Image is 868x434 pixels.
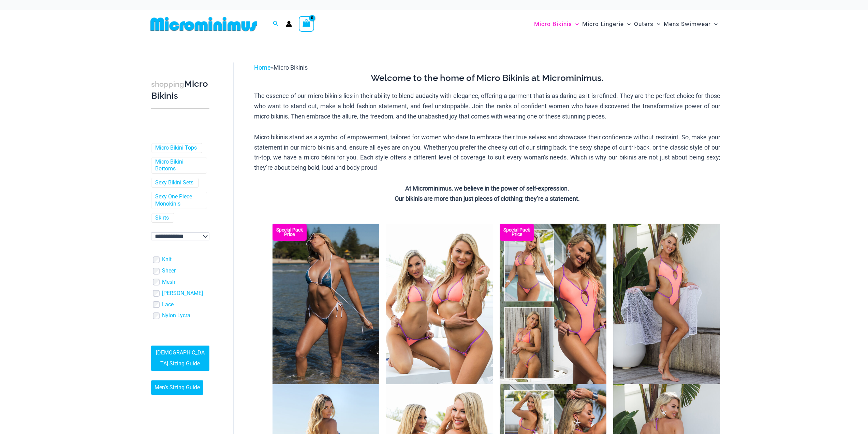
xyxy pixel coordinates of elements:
[155,144,197,152] a: Micro Bikini Tops
[632,14,662,34] a: OutersMenu ToggleMenu Toggle
[286,21,292,27] a: Account icon link
[664,15,711,33] span: Mens Swimwear
[254,72,720,84] h3: Welcome to the home of Micro Bikinis at Microminimus.
[162,256,172,263] a: Knit
[405,185,569,192] strong: At Microminimus, we believe in the power of self-expression.
[151,346,209,371] a: [DEMOGRAPHIC_DATA] Sizing Guide
[572,15,579,33] span: Menu Toggle
[151,232,209,240] select: wpc-taxonomy-pa_color-745982
[653,15,660,33] span: Menu Toggle
[299,16,314,32] a: View Shopping Cart, empty
[151,380,203,395] a: Men’s Sizing Guide
[254,132,720,173] p: Micro bikinis stand as a symbol of empowerment, tailored for women who dare to embrace their true...
[254,64,308,71] span: »
[162,290,203,297] a: [PERSON_NAME]
[254,64,271,71] a: Home
[395,195,580,202] strong: Our bikinis are more than just pieces of clothing; they’re a statement.
[254,91,720,121] p: The essence of our micro bikinis lies in their ability to blend audacity with elegance, offering ...
[273,224,379,384] img: Waves Breaking Ocean 312 Top 456 Bottom 08
[155,179,193,186] a: Sexy Bikini Sets
[155,158,202,173] a: Micro Bikini Bottoms
[148,16,260,32] img: MM SHOP LOGO FLAT
[162,279,175,286] a: Mesh
[155,214,169,222] a: Skirts
[624,15,631,33] span: Menu Toggle
[151,78,209,102] h3: Micro Bikinis
[500,224,606,384] img: Collection Pack (7)
[582,15,624,33] span: Micro Lingerie
[500,228,534,237] b: Special Pack Price
[532,14,580,34] a: Micro BikinisMenu ToggleMenu Toggle
[531,13,721,36] nav: Site Navigation
[151,80,184,88] span: shopping
[273,228,307,237] b: Special Pack Price
[711,15,718,33] span: Menu Toggle
[386,224,493,384] img: Wild Card Neon Bliss Tri Top Pack
[273,20,279,28] a: Search icon link
[162,301,174,308] a: Lace
[580,14,632,34] a: Micro LingerieMenu ToggleMenu Toggle
[274,64,308,71] span: Micro Bikinis
[534,15,572,33] span: Micro Bikinis
[162,267,176,275] a: Sheer
[162,312,190,319] a: Nylon Lycra
[613,224,720,384] img: Wild Card Neon Bliss 312 Top 01
[634,15,653,33] span: Outers
[662,14,719,34] a: Mens SwimwearMenu ToggleMenu Toggle
[155,193,202,208] a: Sexy One Piece Monokinis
